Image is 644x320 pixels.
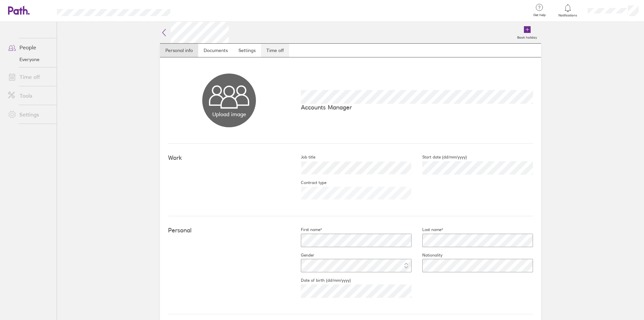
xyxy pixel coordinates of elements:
[160,44,198,57] a: Personal info
[412,154,467,160] label: Start date (dd/mm/yyyy)
[168,154,290,162] h4: Work
[412,227,443,232] label: Last name*
[3,41,57,54] a: People
[3,108,57,121] a: Settings
[168,227,290,234] h4: Personal
[3,89,57,102] a: Tools
[557,13,579,17] span: Notifications
[290,253,314,258] label: Gender
[301,104,533,111] p: Accounts Manager
[3,54,57,65] a: Everyone
[233,44,261,57] a: Settings
[290,278,351,283] label: Date of birth (dd/mm/yyyy)
[557,3,579,17] a: Notifications
[290,227,322,232] label: First name*
[529,13,550,17] span: Get help
[261,44,289,57] a: Time off
[3,70,57,84] a: Time off
[513,34,541,40] label: Book holiday
[290,154,315,160] label: Job title
[198,44,233,57] a: Documents
[513,22,541,43] a: Book holiday
[412,253,442,258] label: Nationality
[290,180,326,185] label: Contract type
